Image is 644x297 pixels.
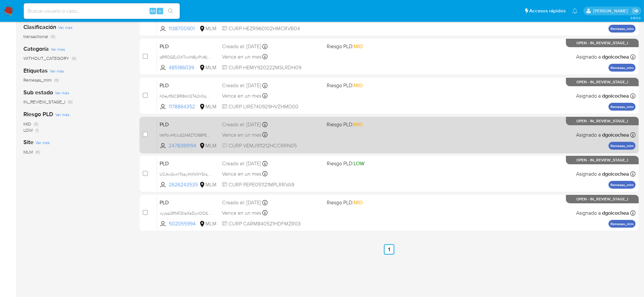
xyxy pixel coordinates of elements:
[630,15,641,20] span: 3.163.0
[593,8,630,14] p: dalia.goicochea@mercadolibre.com.mx
[572,8,578,14] a: Notificaciones
[159,8,161,14] span: s
[632,7,639,14] a: Salir
[150,8,155,14] span: Alt
[24,7,180,15] input: Buscar usuario o caso...
[164,7,177,16] button: search-icon
[529,7,566,14] span: Accesos rápidos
